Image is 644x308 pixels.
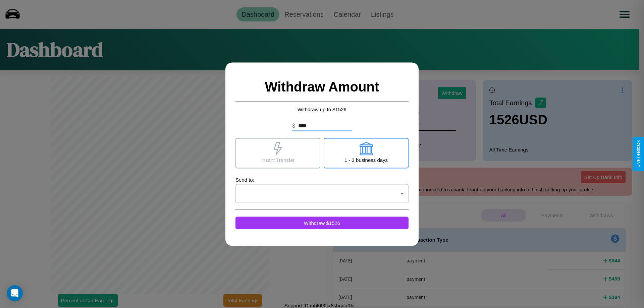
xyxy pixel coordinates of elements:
p: $ [292,122,295,130]
button: Withdraw $1526 [235,217,409,229]
div: Give Feedback [636,140,641,168]
p: Send to: [235,175,409,184]
p: Withdraw up to $ 1526 [235,105,409,114]
p: Insant Transfer [261,155,294,164]
div: Open Intercom Messenger [7,285,23,301]
p: 1 - 3 business days [344,155,388,164]
h2: Withdraw Amount [235,72,409,101]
